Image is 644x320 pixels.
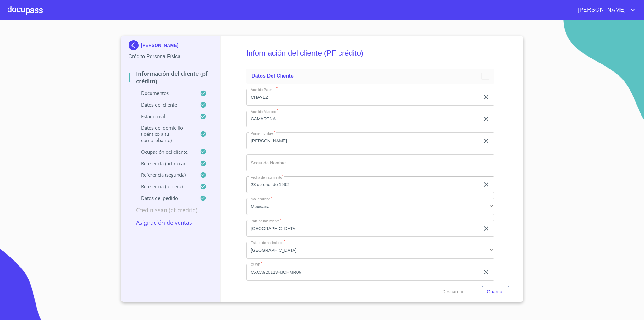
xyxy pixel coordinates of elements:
[129,219,213,226] p: Asignación de Ventas
[482,286,509,298] button: Guardar
[482,137,490,145] button: clear input
[129,102,200,108] p: Datos del cliente
[129,172,200,178] p: Referencia (segunda)
[440,286,466,298] button: Descargar
[482,225,490,232] button: clear input
[129,53,213,60] p: Crédito Persona Física
[246,69,494,84] div: Datos del cliente
[129,40,141,50] img: Docupass spot blue
[129,124,200,143] p: Datos del domicilio (idéntico a tu comprobante)
[129,113,200,119] p: Estado Civil
[482,115,490,123] button: clear input
[129,183,200,190] p: Referencia (tercera)
[129,195,200,201] p: Datos del pedido
[129,206,213,214] p: Credinissan (PF crédito)
[129,149,200,155] p: Ocupación del Cliente
[487,288,504,296] span: Guardar
[129,40,213,53] div: [PERSON_NAME]
[129,70,213,85] p: Información del cliente (PF crédito)
[246,242,494,259] div: [GEOGRAPHIC_DATA]
[129,90,200,96] p: Documentos
[482,93,490,101] button: clear input
[246,198,494,215] div: Mexicana
[573,5,636,15] button: account of current user
[246,40,494,66] h5: Información del cliente (PF crédito)
[141,43,179,48] p: [PERSON_NAME]
[251,73,294,79] span: Datos del cliente
[573,5,629,15] span: [PERSON_NAME]
[482,268,490,276] button: clear input
[129,160,200,167] p: Referencia (primera)
[442,288,464,296] span: Descargar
